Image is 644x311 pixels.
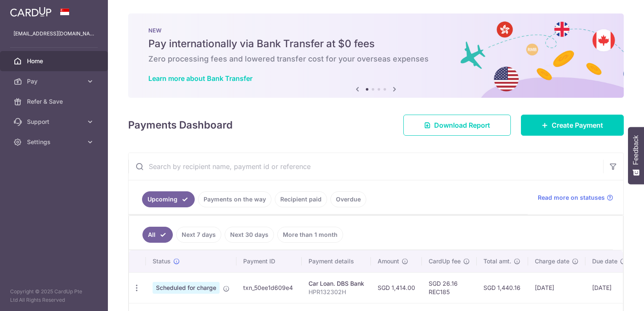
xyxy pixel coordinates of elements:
[153,257,171,265] span: Status
[538,193,605,202] span: Read more on statuses
[538,193,613,202] a: Read more on statuses
[521,115,624,136] a: Create Payment
[13,29,94,38] p: [EMAIL_ADDRESS][DOMAIN_NAME]
[277,227,343,243] a: More than 1 month
[477,272,528,303] td: SGD 1,440.16
[330,191,366,207] a: Overdue
[422,272,477,303] td: SGD 26.16 REC185
[236,250,302,272] th: Payment ID
[128,118,233,133] h4: Payments Dashboard
[27,57,83,65] span: Home
[27,138,83,146] span: Settings
[176,227,221,243] a: Next 7 days
[128,13,624,98] img: Bank transfer banner
[27,97,83,106] span: Refer & Save
[632,135,640,165] span: Feedback
[27,77,83,86] span: Pay
[129,153,603,180] input: Search by recipient name, payment id or reference
[302,250,371,272] th: Payment details
[236,272,302,303] td: txn_50ee1d609e4
[153,282,220,294] span: Scheduled for charge
[148,54,604,64] h6: Zero processing fees and lowered transfer cost for your overseas expenses
[309,279,364,288] div: Car Loan. DBS Bank
[434,120,490,130] span: Download Report
[628,127,644,184] button: Feedback - Show survey
[585,272,633,303] td: [DATE]
[10,7,51,17] img: CardUp
[552,120,603,130] span: Create Payment
[371,272,422,303] td: SGD 1,414.00
[275,191,327,207] a: Recipient paid
[142,191,195,207] a: Upcoming
[378,257,399,265] span: Amount
[403,115,511,136] a: Download Report
[528,272,585,303] td: [DATE]
[142,227,173,243] a: All
[309,288,364,296] p: HPR132302H
[225,227,274,243] a: Next 30 days
[27,118,83,126] span: Support
[148,74,252,83] a: Learn more about Bank Transfer
[483,257,511,265] span: Total amt.
[148,37,604,51] h5: Pay internationally via Bank Transfer at $0 fees
[148,27,604,34] p: NEW
[592,257,617,265] span: Due date
[429,257,461,265] span: CardUp fee
[535,257,569,265] span: Charge date
[198,191,271,207] a: Payments on the way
